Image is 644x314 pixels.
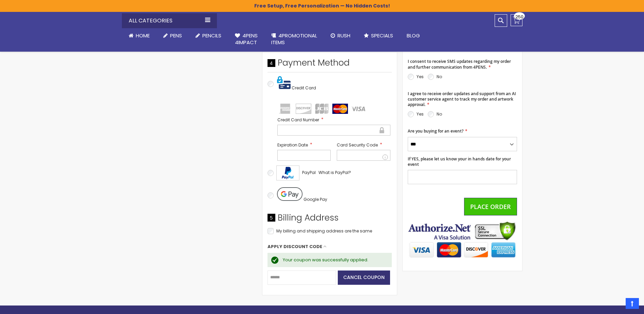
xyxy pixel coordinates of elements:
div: Secure transaction [379,126,385,134]
span: 4Pens 4impact [235,32,258,46]
label: No [437,111,442,117]
a: Pencils [189,28,228,43]
span: Home [136,32,150,39]
span: Pens [170,32,182,39]
label: Yes [417,111,424,117]
a: 4PROMOTIONALITEMS [264,28,324,50]
span: If YES, please let us know your in hands date for your event [408,156,511,167]
label: Yes [417,74,424,80]
a: 250 [511,14,522,26]
a: Rush [324,28,357,43]
span: My billing and shipping address are the same [276,228,372,234]
label: Card Security Code [337,142,390,148]
img: Pay with credit card [277,76,291,89]
div: Your coupon was successfully applied. [283,257,385,263]
a: Specials [357,28,400,43]
img: Pay with Google Pay [277,187,302,201]
span: Blog [407,32,420,39]
span: Cancel coupon [343,274,385,281]
span: 4PROMOTIONAL ITEMS [271,32,317,46]
button: Cancel coupon [338,271,390,285]
span: Credit Card [292,85,316,91]
img: discover [296,104,311,114]
img: amex [277,104,293,114]
span: Are you buying for an event? [408,128,463,134]
span: Pencils [202,32,221,39]
a: Top [626,298,639,309]
span: Apply Discount Code [268,244,322,250]
span: Google Pay [303,196,327,202]
div: All Categories [122,13,217,28]
span: What is PayPal? [318,170,351,175]
span: I consent to receive SMS updates regarding my order and further communication from 4PENS. [408,58,511,70]
label: Credit Card Number [277,117,390,123]
a: Home [122,28,157,43]
div: Billing Address [268,212,392,227]
label: Expiration Date [277,142,331,148]
a: Blog [400,28,427,43]
img: mastercard [332,104,348,114]
div: Payment Method [268,57,392,72]
span: I agree to receive order updates and support from an AI customer service agent to track my order ... [408,91,516,107]
span: Place Order [470,203,511,211]
span: Specials [371,32,393,39]
a: What is PayPal? [318,169,351,177]
img: jcb [314,104,330,114]
img: visa [351,104,366,114]
span: 250 [515,14,523,20]
button: Place Order [464,198,517,215]
label: No [437,74,442,80]
a: Pens [157,28,189,43]
span: PayPal [302,170,316,175]
a: 4Pens4impact [228,28,264,50]
span: Rush [337,32,350,39]
img: Acceptance Mark [276,165,299,180]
